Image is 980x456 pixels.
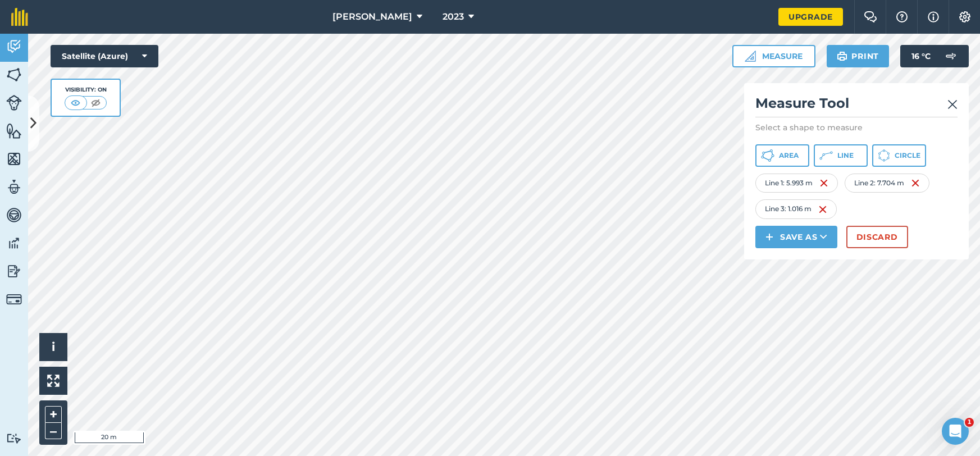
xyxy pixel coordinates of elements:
button: Discard [846,226,908,248]
span: 2023 [443,10,464,24]
button: 16 °C [900,45,969,67]
img: svg+xml;base64,PHN2ZyB4bWxucz0iaHR0cDovL3d3dy53My5vcmcvMjAwMC9zdmciIHdpZHRoPSIxNiIgaGVpZ2h0PSIyNC... [911,176,920,190]
div: Line 3 : 1.016 m [755,199,837,218]
button: – [45,423,62,439]
img: svg+xml;base64,PHN2ZyB4bWxucz0iaHR0cDovL3d3dy53My5vcmcvMjAwMC9zdmciIHdpZHRoPSI1NiIgaGVpZ2h0PSI2MC... [6,122,22,139]
img: svg+xml;base64,PHN2ZyB4bWxucz0iaHR0cDovL3d3dy53My5vcmcvMjAwMC9zdmciIHdpZHRoPSIxNCIgaGVpZ2h0PSIyNC... [765,230,773,244]
button: Measure [732,45,815,67]
img: fieldmargin Logo [11,8,28,26]
div: Line 2 : 7.704 m [845,174,929,193]
div: Visibility: On [65,85,107,94]
img: svg+xml;base64,PD94bWwgdmVyc2lvbj0iMS4wIiBlbmNvZGluZz0idXRmLTgiPz4KPCEtLSBHZW5lcmF0b3I6IEFkb2JlIE... [6,207,22,224]
span: [PERSON_NAME] [332,10,412,24]
button: Print [827,45,890,67]
div: Line 1 : 5.993 m [755,174,838,193]
img: svg+xml;base64,PD94bWwgdmVyc2lvbj0iMS4wIiBlbmNvZGluZz0idXRmLTgiPz4KPCEtLSBHZW5lcmF0b3I6IEFkb2JlIE... [6,179,22,195]
img: svg+xml;base64,PHN2ZyB4bWxucz0iaHR0cDovL3d3dy53My5vcmcvMjAwMC9zdmciIHdpZHRoPSI1NiIgaGVpZ2h0PSI2MC... [6,151,22,167]
button: Line [814,144,868,167]
img: Four arrows, one pointing top left, one top right, one bottom right and the last bottom left [47,375,60,387]
img: svg+xml;base64,PHN2ZyB4bWxucz0iaHR0cDovL3d3dy53My5vcmcvMjAwMC9zdmciIHdpZHRoPSI1MCIgaGVpZ2h0PSI0MC... [89,97,103,108]
a: Upgrade [778,8,843,26]
span: Line [837,151,854,160]
img: svg+xml;base64,PHN2ZyB4bWxucz0iaHR0cDovL3d3dy53My5vcmcvMjAwMC9zdmciIHdpZHRoPSIxNyIgaGVpZ2h0PSIxNy... [928,10,939,24]
img: svg+xml;base64,PHN2ZyB4bWxucz0iaHR0cDovL3d3dy53My5vcmcvMjAwMC9zdmciIHdpZHRoPSI1NiIgaGVpZ2h0PSI2MC... [6,66,22,83]
button: i [39,333,67,361]
img: Ruler icon [745,51,756,62]
img: svg+xml;base64,PD94bWwgdmVyc2lvbj0iMS4wIiBlbmNvZGluZz0idXRmLTgiPz4KPCEtLSBHZW5lcmF0b3I6IEFkb2JlIE... [6,291,22,307]
button: Circle [872,144,926,167]
button: Area [755,144,809,167]
span: Circle [895,151,920,160]
img: svg+xml;base64,PHN2ZyB4bWxucz0iaHR0cDovL3d3dy53My5vcmcvMjAwMC9zdmciIHdpZHRoPSIxNiIgaGVpZ2h0PSIyNC... [818,203,827,216]
span: i [52,340,55,354]
img: svg+xml;base64,PD94bWwgdmVyc2lvbj0iMS4wIiBlbmNvZGluZz0idXRmLTgiPz4KPCEtLSBHZW5lcmF0b3I6IEFkb2JlIE... [940,45,962,67]
img: svg+xml;base64,PHN2ZyB4bWxucz0iaHR0cDovL3d3dy53My5vcmcvMjAwMC9zdmciIHdpZHRoPSIyMiIgaGVpZ2h0PSIzMC... [947,98,958,111]
button: + [45,406,62,423]
img: svg+xml;base64,PD94bWwgdmVyc2lvbj0iMS4wIiBlbmNvZGluZz0idXRmLTgiPz4KPCEtLSBHZW5lcmF0b3I6IEFkb2JlIE... [6,263,22,280]
img: A cog icon [958,11,972,22]
img: svg+xml;base64,PD94bWwgdmVyc2lvbj0iMS4wIiBlbmNvZGluZz0idXRmLTgiPz4KPCEtLSBHZW5lcmF0b3I6IEFkb2JlIE... [6,38,22,55]
img: svg+xml;base64,PHN2ZyB4bWxucz0iaHR0cDovL3d3dy53My5vcmcvMjAwMC9zdmciIHdpZHRoPSIxOSIgaGVpZ2h0PSIyNC... [837,49,847,63]
span: Area [779,151,799,160]
span: 1 [965,418,974,427]
img: svg+xml;base64,PD94bWwgdmVyc2lvbj0iMS4wIiBlbmNvZGluZz0idXRmLTgiPz4KPCEtLSBHZW5lcmF0b3I6IEFkb2JlIE... [6,433,22,444]
h2: Measure Tool [755,94,958,117]
iframe: Intercom live chat [942,418,969,445]
button: Save as [755,226,837,248]
img: svg+xml;base64,PD94bWwgdmVyc2lvbj0iMS4wIiBlbmNvZGluZz0idXRmLTgiPz4KPCEtLSBHZW5lcmF0b3I6IEFkb2JlIE... [6,95,22,111]
img: A question mark icon [895,11,909,22]
p: Select a shape to measure [755,122,958,133]
img: svg+xml;base64,PHN2ZyB4bWxucz0iaHR0cDovL3d3dy53My5vcmcvMjAwMC9zdmciIHdpZHRoPSIxNiIgaGVpZ2h0PSIyNC... [819,176,828,190]
button: Satellite (Azure) [51,45,158,67]
img: svg+xml;base64,PD94bWwgdmVyc2lvbj0iMS4wIiBlbmNvZGluZz0idXRmLTgiPz4KPCEtLSBHZW5lcmF0b3I6IEFkb2JlIE... [6,235,22,252]
img: svg+xml;base64,PHN2ZyB4bWxucz0iaHR0cDovL3d3dy53My5vcmcvMjAwMC9zdmciIHdpZHRoPSI1MCIgaGVpZ2h0PSI0MC... [69,97,83,108]
img: Two speech bubbles overlapping with the left bubble in the forefront [864,11,877,22]
span: 16 ° C [911,45,931,67]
